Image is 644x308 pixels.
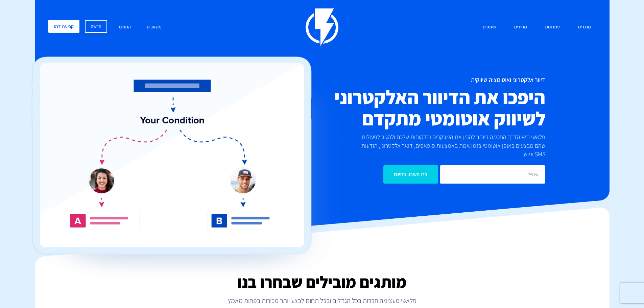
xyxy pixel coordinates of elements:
input: צרו חשבון בחינם [383,165,438,184]
h1: דיוור אלקטרוני ואוטומציה שיווקית [282,76,545,83]
p: פלאשי היא הדרך החכמה ביותר להבין את המבקרים והלקוחות שלכם ולהגיב לפעולות שהם מבצעים באופן אוטומטי... [350,133,545,159]
h2: היפכו את הדיוור האלקטרוני לשיווק אוטומטי מתקדם [282,87,545,129]
a: מוצרים [573,20,596,34]
a: הרשם [85,20,107,33]
a: משאבים [142,20,167,34]
a: קביעת דמו [48,20,79,33]
h2: מותגים מובילים שבחרו בנו [35,273,610,291]
a: התחבר [113,20,136,34]
p: פלאשי מעצימה חברות בכל הגדלים ובכל תחום לבצע יותר מכירות בפחות מאמץ [35,296,610,305]
a: שותפים [478,20,501,34]
a: מחירים [509,20,532,34]
a: פתרונות [540,20,565,34]
input: אימייל [440,165,545,184]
